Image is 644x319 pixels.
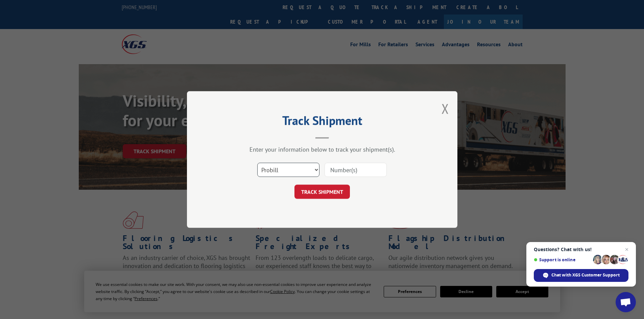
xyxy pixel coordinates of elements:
[534,247,628,252] span: Questions? Chat with us!
[534,257,591,262] span: Support is online
[616,292,636,312] a: Open chat
[221,116,424,129] h2: Track Shipment
[221,145,424,153] div: Enter your information below to track your shipment(s).
[325,163,387,177] input: Number(s)
[294,185,350,199] button: TRACK SHIPMENT
[551,272,620,278] span: Chat with XGS Customer Support
[534,269,628,282] span: Chat with XGS Customer Support
[442,100,449,117] button: Close modal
